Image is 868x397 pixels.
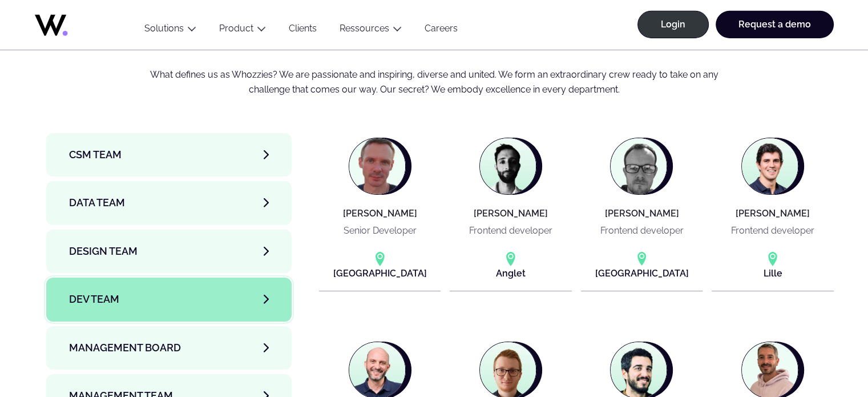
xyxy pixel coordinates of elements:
span: CSM team [69,147,122,163]
span: Data team [69,195,125,211]
a: Login [637,11,709,38]
p: Lille [763,266,782,280]
p: What defines us as Whozzies? We are passionate and inspiring, diverse and united. We form an extr... [142,67,726,97]
span: Dev team [69,291,119,307]
button: Solutions [133,23,208,38]
a: Clients [277,23,328,38]
img: Aurélien BRETHES [480,138,536,194]
p: Frontend developer [731,223,814,238]
button: Ressources [328,23,413,38]
a: Request a demo [716,11,834,38]
span: Management Board [69,340,181,356]
button: Product [208,23,277,38]
a: Ressources [340,23,389,34]
iframe: Chatbot [793,322,852,381]
img: Benjamin VALDÈS [611,138,667,194]
span: Design team [69,243,138,259]
a: Product [219,23,253,34]
p: Senior Developer [344,223,417,238]
p: [GEOGRAPHIC_DATA] [595,266,688,280]
p: Anglet [496,266,526,280]
h4: [PERSON_NAME] [474,208,548,219]
a: Careers [413,23,469,38]
p: Frontend developer [469,223,552,238]
img: Alexandre LACOCHE [349,138,405,194]
h4: [PERSON_NAME] [343,208,417,219]
img: Charles MONOT [742,138,798,194]
h4: [PERSON_NAME] [604,208,679,219]
p: [GEOGRAPHIC_DATA] [333,266,427,280]
p: Frontend developer [600,223,683,238]
h4: [PERSON_NAME] [736,208,810,219]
